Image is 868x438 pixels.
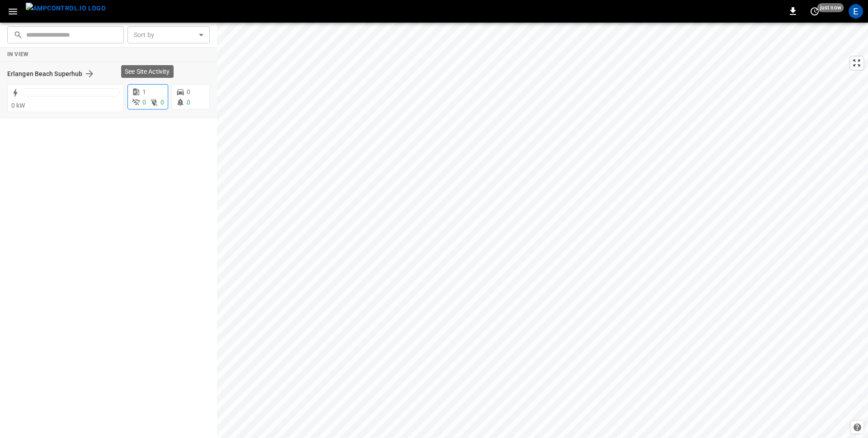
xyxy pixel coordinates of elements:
span: 0 [160,99,164,106]
p: See Site Activity [125,67,170,76]
span: 0 kW [11,102,25,109]
span: 0 [187,88,190,95]
span: 0 [142,99,146,106]
canvas: Map [217,23,868,438]
button: set refresh interval [807,4,822,19]
span: just now [817,3,844,12]
img: ampcontrol.io logo [26,3,106,14]
div: profile-icon [849,4,863,19]
span: 1 [142,88,146,95]
h6: Erlangen Beach Superhub [7,69,82,79]
span: 0 [187,99,190,106]
strong: In View [7,51,29,57]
